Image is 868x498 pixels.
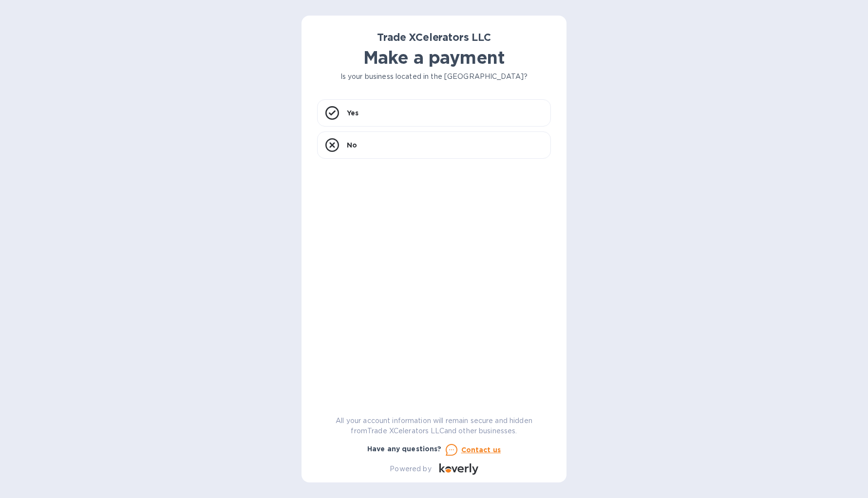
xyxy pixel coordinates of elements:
u: Contact us [461,446,501,454]
b: Have any questions? [367,445,442,453]
p: Is your business located in the [GEOGRAPHIC_DATA]? [317,72,551,82]
p: No [347,140,357,150]
p: Yes [347,108,359,118]
b: Trade XCelerators LLC [377,31,491,43]
h1: Make a payment [317,47,551,68]
p: Powered by [390,464,431,474]
p: All your account information will remain secure and hidden from Trade XCelerators LLC and other b... [317,416,551,436]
